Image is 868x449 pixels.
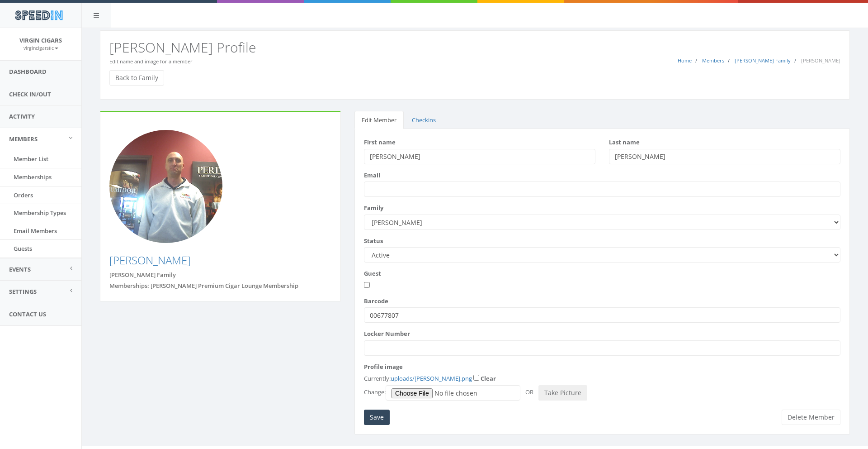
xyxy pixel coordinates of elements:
[702,57,724,64] a: Members
[522,388,537,396] span: OR
[109,282,331,290] div: Memberships: [PERSON_NAME] Premium Cigar Lounge Membership
[14,227,57,235] span: Email Members
[364,297,388,306] label: Barcode
[354,111,404,129] a: Edit Member
[481,374,496,383] label: Clear
[109,271,331,279] div: [PERSON_NAME] Family
[782,410,840,425] button: Delete Member
[109,130,222,243] img: Photo
[19,36,62,44] span: Virgin Cigars
[735,57,791,64] a: [PERSON_NAME] Family
[109,58,193,65] small: Edit name and image for a member
[801,57,840,64] span: [PERSON_NAME]
[364,237,383,245] label: Status
[9,265,31,273] span: Events
[24,43,58,52] a: virgincigarsllc
[109,70,164,86] a: Back to Family
[364,138,396,147] label: First name
[364,171,380,180] label: Email
[10,7,67,24] img: speedin_logo.png
[364,363,403,371] label: Profile image
[538,385,587,401] button: Take Picture
[9,135,38,143] span: Members
[405,111,443,129] a: Checkins
[9,287,37,296] span: Settings
[364,330,410,338] label: Locker Number
[364,204,383,212] label: Family
[364,269,381,278] label: Guest
[678,57,692,64] a: Home
[364,410,390,425] input: Save
[24,45,58,51] small: virgincigarsllc
[609,138,640,147] label: Last name
[364,373,840,401] div: Currently: Change:
[9,310,46,318] span: Contact Us
[109,253,191,267] a: [PERSON_NAME]
[391,374,472,382] a: uploads/[PERSON_NAME].png
[109,40,840,55] h2: [PERSON_NAME] Profile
